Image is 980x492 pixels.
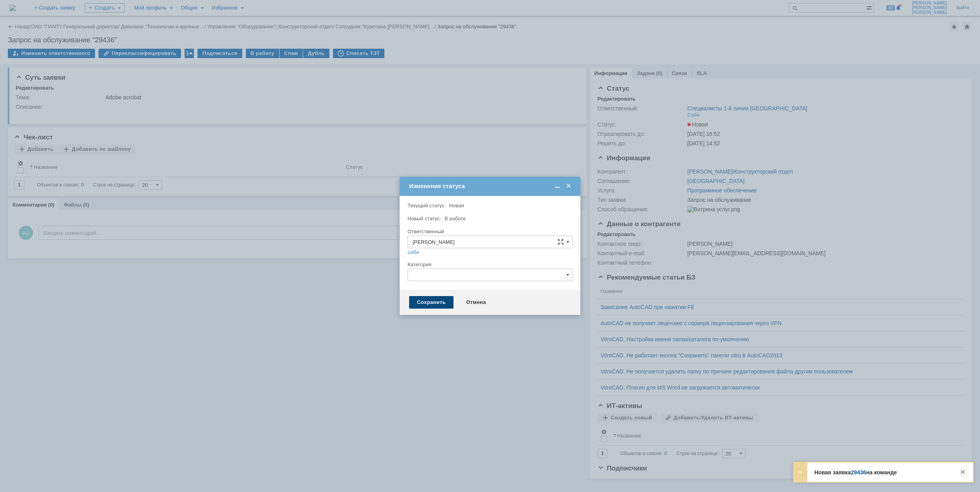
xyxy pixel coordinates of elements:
[409,183,572,190] div: Изменение статуса
[558,239,564,245] span: Сложная форма
[408,262,571,267] div: Категория
[814,469,897,476] strong: Новая заявка на команде
[408,249,419,256] a: себе
[444,216,466,221] span: В работе
[851,469,866,476] a: 29436
[408,229,571,234] div: Ответственный
[565,183,572,190] span: Закрыть
[408,203,446,209] label: Текущий статус:
[795,467,805,477] div: Развернуть
[554,183,561,190] span: Свернуть (Ctrl + M)
[958,467,967,477] div: Закрыть
[408,216,441,221] label: Новый статус:
[449,203,464,209] span: Новая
